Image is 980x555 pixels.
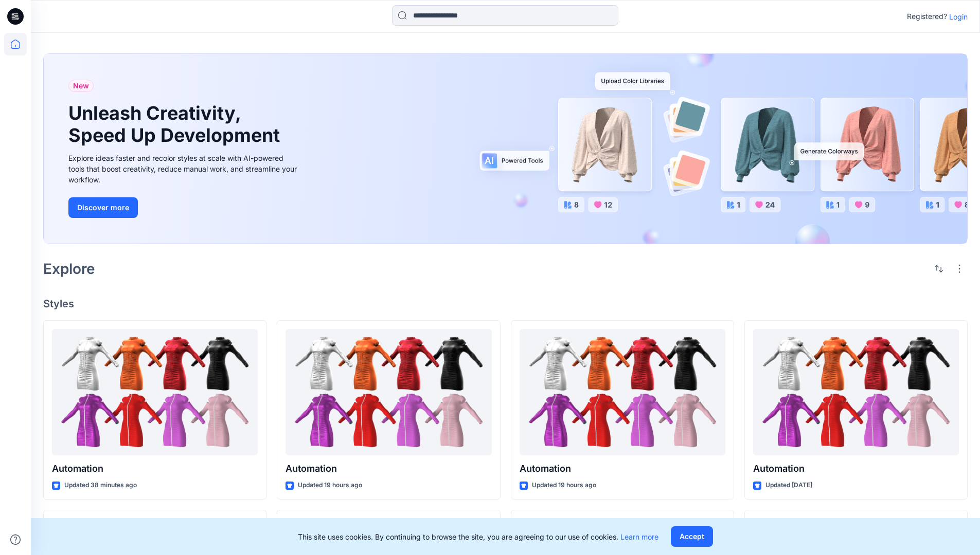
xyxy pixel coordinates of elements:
[949,11,968,22] p: Login
[520,461,725,476] p: Automation
[907,10,947,23] p: Registered?
[73,80,89,92] span: New
[671,526,713,547] button: Accept
[298,531,658,542] p: This site uses cookies. By continuing to browse the site, you are agreeing to our use of cookies.
[64,480,137,491] p: Updated 38 minutes ago
[620,532,658,541] a: Learn more
[520,329,725,456] a: Automation
[68,197,300,218] a: Discover more
[532,480,596,491] p: Updated 19 hours ago
[753,329,959,456] a: Automation
[753,461,959,476] p: Automation
[286,329,491,456] a: Automation
[43,298,968,310] h4: Styles
[765,480,812,491] p: Updated [DATE]
[43,261,95,277] h2: Explore
[298,480,362,491] p: Updated 19 hours ago
[52,329,258,456] a: Automation
[52,461,258,476] p: Automation
[68,153,300,185] div: Explore ideas faster and recolor styles at scale with AI-powered tools that boost creativity, red...
[286,461,491,476] p: Automation
[68,197,138,218] button: Discover more
[68,102,284,146] h1: Unleash Creativity, Speed Up Development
